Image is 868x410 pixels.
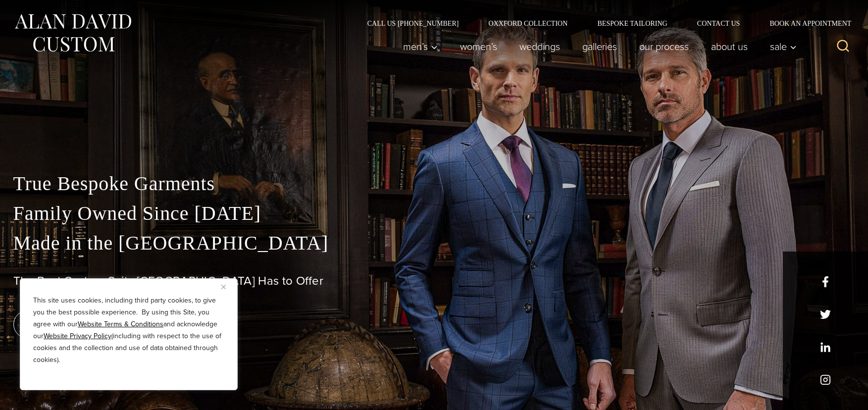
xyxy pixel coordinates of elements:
[78,319,163,329] a: Website Terms & Conditions
[13,310,152,338] a: book an appointment
[353,20,474,27] a: Call Us [PHONE_NUMBER]
[831,35,855,58] button: View Search Form
[755,20,855,27] a: Book an Appointment
[628,37,700,56] a: Our Process
[449,37,508,56] a: Women’s
[770,42,797,51] span: Sale
[508,37,571,56] a: weddings
[682,20,755,27] a: Contact Us
[582,20,682,27] a: Bespoke Tailoring
[353,20,855,27] nav: Secondary Navigation
[44,331,111,341] a: Website Privacy Policy
[221,285,226,289] img: Close
[13,11,132,55] img: Alan David Custom
[403,42,438,51] span: Men’s
[13,169,855,258] p: True Bespoke Garments Family Owned Since [DATE] Made in the [GEOGRAPHIC_DATA]
[473,20,582,27] a: Oxxford Collection
[700,37,759,56] a: About Us
[33,295,224,366] p: This site uses cookies, including third party cookies, to give you the best possible experience. ...
[13,274,855,288] h1: The Best Custom Suits [GEOGRAPHIC_DATA] Has to Offer
[221,281,233,293] button: Close
[392,37,802,56] nav: Primary Navigation
[571,37,628,56] a: Galleries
